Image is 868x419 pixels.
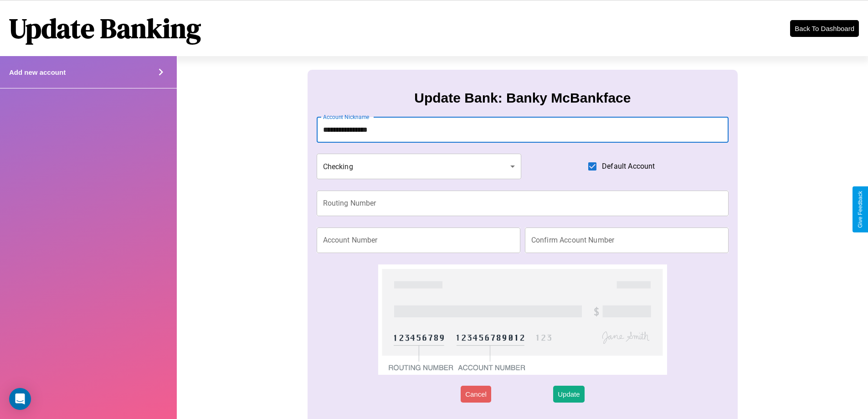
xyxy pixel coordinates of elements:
h1: Update Banking [9,10,201,47]
div: Give Feedback [857,191,863,228]
button: Cancel [461,386,491,403]
label: Account Nickname [323,113,370,121]
h3: Update Bank: Banky McBankface [414,90,631,106]
div: Checking [317,154,522,179]
img: check [378,264,667,375]
button: Update [553,386,584,403]
button: Back To Dashboard [790,20,859,37]
h4: Add new account [9,68,66,76]
div: Open Intercom Messenger [9,388,31,410]
span: Default Account [602,161,655,172]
